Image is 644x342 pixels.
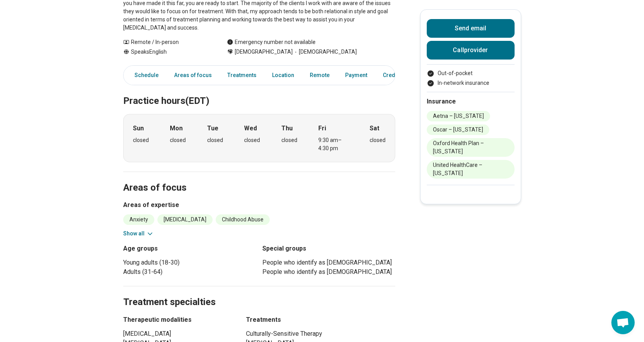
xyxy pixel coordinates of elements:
[262,258,395,267] li: People who identify as [DEMOGRAPHIC_DATA]
[157,214,213,225] li: [MEDICAL_DATA]
[223,67,261,83] a: Treatments
[281,124,293,133] strong: Thu
[262,244,395,253] h3: Special groups
[281,136,297,144] div: closed
[235,48,293,56] span: [DEMOGRAPHIC_DATA]
[370,124,379,133] strong: Sat
[293,48,357,56] span: [DEMOGRAPHIC_DATA]
[370,136,386,144] div: closed
[227,38,316,46] div: Emergency number not available
[611,311,635,334] div: Open chat
[427,125,489,135] li: Oscar – [US_STATE]
[318,136,348,153] div: 9:30 am – 4:30 pm
[262,267,395,277] li: People who identify as [DEMOGRAPHIC_DATA]
[123,214,154,225] li: Anxiety
[427,19,515,38] button: Send email
[133,124,144,133] strong: Sun
[169,67,216,83] a: Areas of focus
[123,200,395,210] h3: Areas of expertise
[216,214,270,225] li: Childhood Abuse
[123,163,395,195] h2: Areas of focus
[427,138,515,157] li: Oxford Health Plan – [US_STATE]
[244,136,260,144] div: closed
[123,329,232,338] li: [MEDICAL_DATA]
[246,329,395,338] li: Culturally-Sensitive Therapy
[170,124,183,133] strong: Mon
[133,136,149,144] div: closed
[123,76,395,108] h2: Practice hours (EDT)
[267,67,299,83] a: Location
[123,38,211,46] div: Remote / In-person
[207,124,218,133] strong: Tue
[244,124,257,133] strong: Wed
[318,124,326,133] strong: Fri
[427,97,515,106] h2: Insurance
[246,315,395,324] h3: Treatments
[378,67,417,83] a: Credentials
[123,244,256,253] h3: Age groups
[427,69,515,87] ul: Payment options
[123,277,395,309] h2: Treatment specialties
[427,69,515,77] li: Out-of-pocket
[123,258,256,267] li: Young adults (18-30)
[427,160,515,179] li: United HealthCare – [US_STATE]
[427,79,515,87] li: In-network insurance
[123,267,256,277] li: Adults (31-64)
[123,315,232,324] h3: Therapeutic modalities
[123,114,395,162] div: When does the program meet?
[207,136,223,144] div: closed
[170,136,186,144] div: closed
[427,111,490,121] li: Aetna – [US_STATE]
[123,230,154,238] button: Show all
[427,41,515,60] button: Callprovider
[125,67,163,83] a: Schedule
[305,67,334,83] a: Remote
[123,48,211,56] div: Speaks English
[340,67,372,83] a: Payment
